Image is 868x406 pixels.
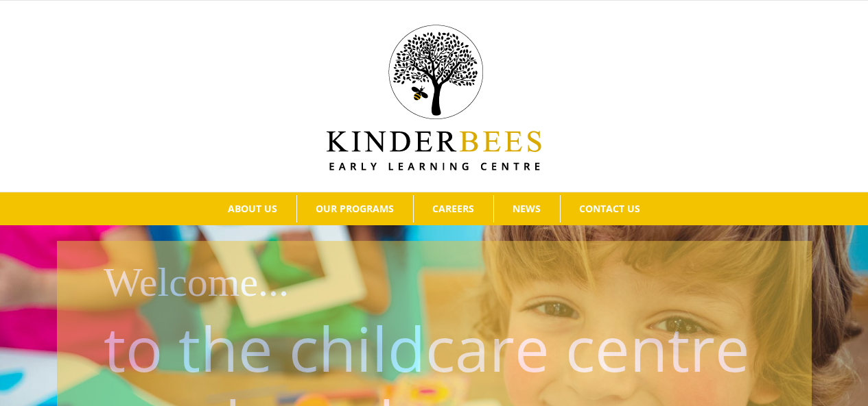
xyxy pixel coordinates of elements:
span: NEWS [513,204,541,214]
nav: Main Menu [21,192,847,225]
a: CAREERS [414,195,493,223]
img: Kinder Bees Logo [327,25,541,170]
span: ABOUT US [228,204,277,214]
span: CAREERS [432,204,474,214]
a: CONTACT US [561,195,659,223]
span: CONTACT US [579,204,640,214]
a: OUR PROGRAMS [297,195,413,223]
span: OUR PROGRAMS [316,204,394,214]
h1: Welcome... [104,253,801,311]
a: NEWS [494,195,560,223]
a: ABOUT US [209,195,296,223]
